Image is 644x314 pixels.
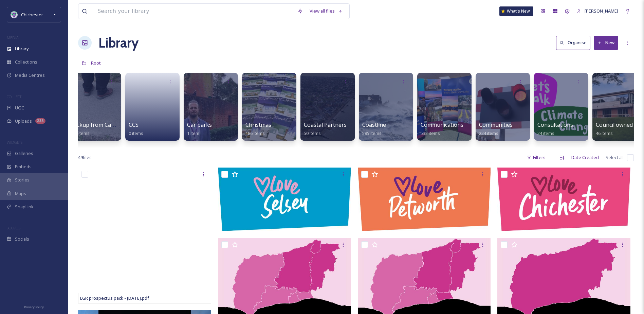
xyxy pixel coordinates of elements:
[21,12,43,18] span: Chichester
[7,140,22,145] span: WIDGETS
[7,35,19,40] span: MEDIA
[218,168,351,231] img: LoveSelsey-RGB.jpg
[304,130,321,136] span: 50 items
[7,225,20,230] span: SOCIALS
[15,72,45,78] span: Media Centres
[15,163,32,170] span: Embeds
[91,59,101,67] a: Root
[187,130,199,136] span: 1 item
[15,105,24,111] span: UGC
[24,305,44,309] span: Privacy Policy
[187,121,212,128] span: Car parks
[497,168,630,231] img: LoveChichester-RGB.jpg
[537,121,573,128] span: Consultations
[15,177,30,183] span: Stories
[15,236,29,242] span: Socials
[94,4,294,19] input: Search your library
[80,295,149,301] span: LGR prospectus pack - [DATE].pdf
[537,122,573,136] a: Consultations24 items
[523,151,549,164] div: Filters
[537,130,554,136] span: 24 items
[98,33,139,53] a: Library
[362,121,386,128] span: Coastline
[304,122,347,136] a: Coastal Partners50 items
[129,122,143,136] a: CCS0 items
[362,130,382,136] span: 585 items
[129,121,139,128] span: CCS
[245,130,265,136] span: 186 items
[187,122,212,136] a: Car parks1 item
[421,121,463,128] span: Communications
[568,151,602,164] div: Date Created
[479,130,498,136] span: 224 items
[596,130,613,136] span: 46 items
[15,190,26,197] span: Maps
[573,4,622,18] a: [PERSON_NAME]
[594,36,618,50] button: New
[421,122,463,136] a: Communications532 items
[304,121,347,128] span: Coastal Partners
[479,122,513,136] a: Communities224 items
[78,154,92,161] span: 49 file s
[479,121,513,128] span: Communities
[585,8,618,14] span: [PERSON_NAME]
[421,130,440,136] span: 532 items
[129,130,143,136] span: 0 items
[362,122,386,136] a: Coastline585 items
[306,4,346,18] a: View all files
[606,154,624,161] span: Select all
[91,60,101,66] span: Root
[15,204,34,210] span: SnapLink
[7,94,21,99] span: COLLECT
[245,122,271,136] a: Christmas186 items
[499,6,533,16] a: What's New
[556,36,594,50] a: Organise
[70,130,90,136] span: 550 items
[15,59,37,65] span: Collections
[11,11,18,18] img: Logo_of_Chichester_District_Council.png
[70,121,124,128] span: Backup from Camera
[358,168,491,231] img: LovePetworth-RGB.jpg
[24,302,44,311] a: Privacy Policy
[15,150,33,157] span: Galleries
[70,122,124,136] a: Backup from Camera550 items
[15,118,32,124] span: Uploads
[556,36,590,50] button: Organise
[15,46,29,52] span: Library
[245,121,271,128] span: Christmas
[35,118,45,124] div: 233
